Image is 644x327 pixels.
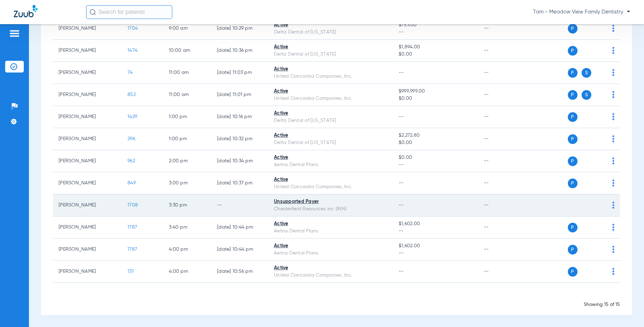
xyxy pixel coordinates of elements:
[568,24,577,33] span: P
[127,92,136,97] span: 852
[612,69,614,76] img: group-dot-blue.svg
[399,51,473,58] span: $0.00
[582,68,591,78] span: S
[163,217,212,239] td: 3:40 PM
[212,84,268,106] td: [DATE] 11:01 PM
[478,217,525,239] td: --
[399,70,404,75] span: --
[53,84,122,106] td: [PERSON_NAME]
[612,113,614,120] img: group-dot-blue.svg
[478,62,525,84] td: --
[53,261,122,283] td: [PERSON_NAME]
[274,44,388,51] div: Active
[274,176,388,183] div: Active
[274,228,388,235] div: Aetna Dental Plans
[274,161,388,169] div: Aetna Dental Plans
[212,150,268,172] td: [DATE] 10:34 PM
[399,114,404,119] span: --
[53,172,122,194] td: [PERSON_NAME]
[399,203,404,208] span: --
[568,245,577,254] span: P
[127,48,137,53] span: 1474
[274,21,388,29] div: Active
[163,172,212,194] td: 3:00 PM
[212,194,268,217] td: --
[163,239,212,261] td: 4:00 PM
[274,110,388,117] div: Active
[478,128,525,150] td: --
[568,90,577,100] span: P
[163,40,212,62] td: 10:00 AM
[274,242,388,250] div: Active
[274,154,388,161] div: Active
[127,203,138,208] span: 1708
[612,180,614,186] img: group-dot-blue.svg
[399,250,473,257] span: --
[212,261,268,283] td: [DATE] 10:56 PM
[568,134,577,144] span: P
[274,272,388,279] div: United Concordia Companies, Inc.
[212,40,268,62] td: [DATE] 10:36 PM
[399,95,473,102] span: $0.00
[568,223,577,232] span: P
[163,106,212,128] td: 1:00 PM
[163,84,212,106] td: 11:00 AM
[127,26,138,31] span: 1704
[212,172,268,194] td: [DATE] 10:37 PM
[127,225,137,230] span: 1787
[274,132,388,139] div: Active
[212,106,268,128] td: [DATE] 10:16 PM
[274,51,388,58] div: Delta Dental of [US_STATE]
[274,250,388,257] div: Aetna Dental Plans
[478,18,525,40] td: --
[478,106,525,128] td: --
[274,117,388,124] div: Delta Dental of [US_STATE]
[612,268,614,275] img: group-dot-blue.svg
[568,68,577,78] span: P
[399,269,404,274] span: --
[53,62,122,84] td: [PERSON_NAME]
[612,246,614,253] img: group-dot-blue.svg
[568,112,577,122] span: P
[478,261,525,283] td: --
[399,181,404,185] span: --
[399,154,473,161] span: $0.00
[478,150,525,172] td: --
[90,9,96,15] img: Search Icon
[53,217,122,239] td: [PERSON_NAME]
[127,136,135,141] span: 296
[14,5,38,17] img: Zuub Logo
[274,95,388,102] div: United Concordia Companies, Inc.
[478,239,525,261] td: --
[612,157,614,164] img: group-dot-blue.svg
[399,228,473,235] span: --
[127,269,134,274] span: 131
[533,9,630,16] span: Tam - Meadow View Family Dentistry
[399,44,473,51] span: $1,894.00
[568,46,577,56] span: P
[478,194,525,217] td: --
[584,302,620,307] span: Showing 15 of 15
[163,18,212,40] td: 9:00 AM
[9,29,20,38] img: hamburger-icon
[86,5,172,19] input: Search for patients
[612,25,614,32] img: group-dot-blue.svg
[478,40,525,62] td: --
[163,150,212,172] td: 2:00 PM
[612,135,614,142] img: group-dot-blue.svg
[212,239,268,261] td: [DATE] 10:44 PM
[274,139,388,146] div: Delta Dental of [US_STATE]
[274,66,388,73] div: Active
[127,181,136,185] span: 849
[212,18,268,40] td: [DATE] 10:29 PM
[163,128,212,150] td: 1:00 PM
[399,88,473,95] span: $999,999.00
[399,161,473,169] span: --
[274,183,388,191] div: United Concordia Companies, Inc.
[568,156,577,166] span: P
[478,84,525,106] td: --
[212,217,268,239] td: [DATE] 10:44 PM
[399,132,473,139] span: $2,272.80
[53,40,122,62] td: [PERSON_NAME]
[163,261,212,283] td: 4:00 PM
